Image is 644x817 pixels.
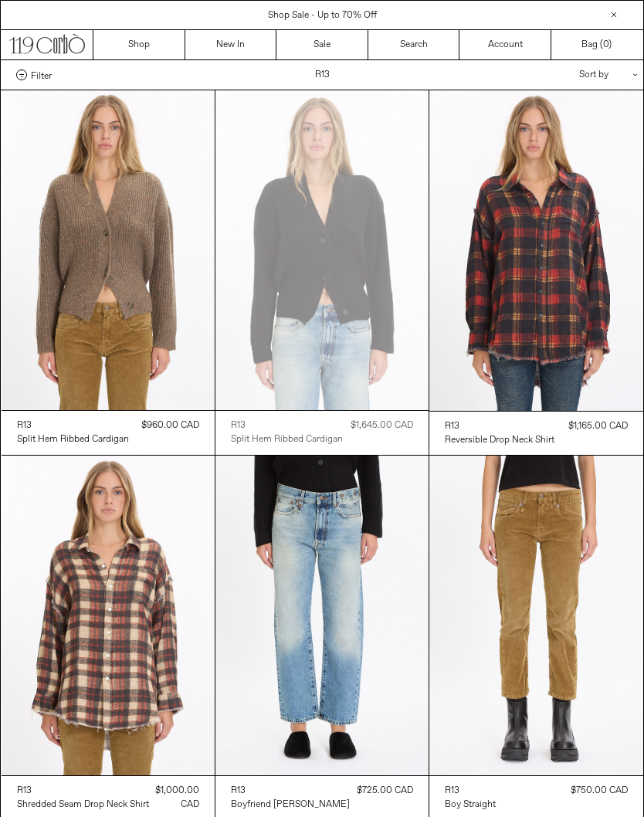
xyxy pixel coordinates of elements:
[603,39,608,51] span: 0
[445,798,496,812] div: Boy Straight
[93,30,185,59] a: Shop
[17,432,129,446] a: Split Hem Ribbed Cardigan
[603,38,612,52] span: )
[17,785,32,798] div: R13
[445,419,554,433] a: R13
[2,456,215,775] img: R13 Shredded Seam Drop Neck Shirt in maroon plaid
[368,30,460,59] a: Search
[2,90,215,410] img: R13 Split Hem Cardigan in brown tweed
[17,433,129,446] div: Split Hem Ribbed Cardigan
[551,30,643,59] a: Bag ()
[276,30,368,59] a: Sale
[231,419,343,432] a: R13
[149,784,199,812] div: $1,000.00 CAD
[268,9,377,22] a: Shop Sale - Up to 70% Off
[231,785,246,798] div: R13
[231,432,343,446] a: Split Hem Ribbed Cardigan
[17,419,129,432] a: R13
[445,433,554,447] a: Reversible Drop Neck Shirt
[351,419,413,432] div: $1,645.00 CAD
[231,798,350,812] a: Boyfriend [PERSON_NAME]
[231,798,350,812] div: Boyfriend [PERSON_NAME]
[31,69,52,80] span: Filter
[445,784,496,798] a: R13
[357,784,413,798] div: $725.00 CAD
[445,785,459,798] div: R13
[568,419,628,433] div: $1,165.00 CAD
[231,419,246,432] div: R13
[17,784,149,798] a: R13
[215,90,429,410] img: R13 Split Hem Cardigan in black
[215,456,429,775] img: R13 Boyfriend Jean in jasper
[445,434,554,447] div: Reversible Drop Neck Shirt
[141,419,199,432] div: $960.00 CAD
[429,456,642,776] img: R13 Boy Straight in golden brown
[445,798,496,812] a: Boy Straight
[17,798,149,812] a: Shredded Seam Drop Neck Shirt
[17,798,149,812] div: Shredded Seam Drop Neck Shirt
[429,90,642,411] img: R13 Reversible Drop Neck Shirt in red plaid/leaf camo
[231,433,343,446] div: Split Hem Ribbed Cardigan
[571,784,628,798] div: $750.00 CAD
[459,30,551,59] a: Account
[445,420,459,433] div: R13
[489,60,628,90] div: Sort by
[17,419,32,432] div: R13
[231,784,350,798] a: R13
[185,30,277,59] a: New In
